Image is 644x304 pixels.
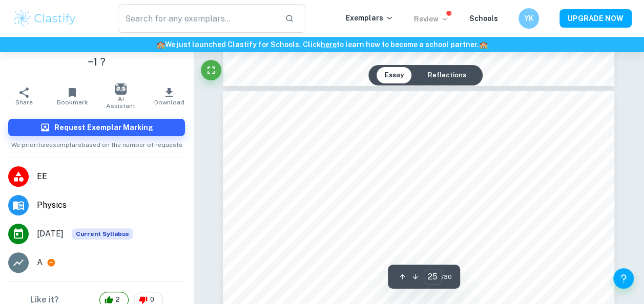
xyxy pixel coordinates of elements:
input: Search for any exemplars... [118,4,277,33]
button: Fullscreen [201,60,221,80]
p: Review [414,13,449,25]
span: 🏫 [479,40,488,49]
button: Bookmark [48,82,96,111]
span: Physics [37,199,185,211]
button: Essay [377,67,412,83]
span: EE [37,170,185,183]
span: AI Assistant [103,95,139,110]
button: UPGRADE NOW [559,9,632,28]
div: This exemplar is based on the current syllabus. Feel free to refer to it for inspiration/ideas wh... [72,228,133,240]
img: AI Assistant [115,83,127,95]
p: Exemplars [346,12,393,24]
h6: Request Exemplar Marking [54,122,153,133]
span: We prioritize exemplars based on the number of requests [11,136,182,149]
button: Download [145,82,193,111]
span: [DATE] [37,228,64,240]
h6: YK [523,13,535,24]
span: / 30 [442,272,452,281]
span: Current Syllabus [72,228,133,240]
span: Bookmark [57,99,88,106]
button: Help and Feedback [613,268,634,289]
h6: We just launched Clastify for Schools. Click to learn how to become a school partner. [2,39,642,50]
button: AI Assistant [97,82,145,111]
span: 🏫 [156,40,165,49]
a: Schools [469,14,498,23]
img: Clastify logo [12,8,77,29]
button: Request Exemplar Marking [8,119,185,136]
span: Download [154,99,184,106]
button: YK [518,8,539,29]
button: Reflections [420,67,474,83]
span: Share [15,99,33,106]
p: A [37,256,43,269]
a: here [321,40,337,49]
